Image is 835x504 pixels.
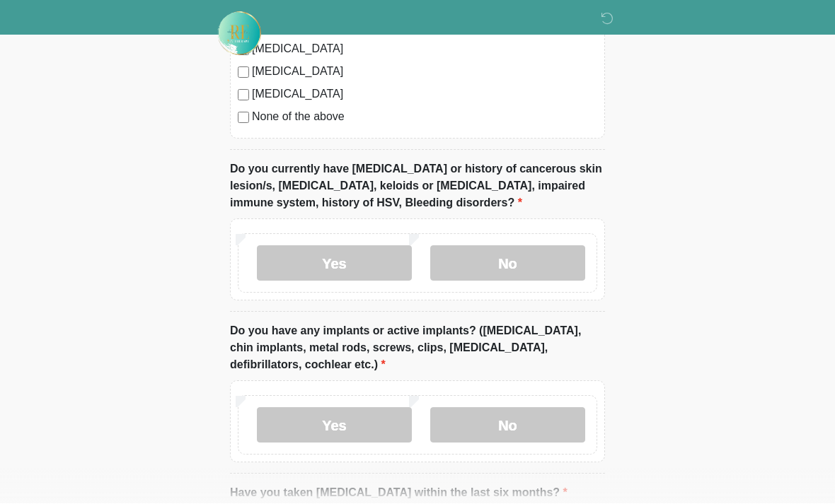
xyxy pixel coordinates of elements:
[230,161,605,212] label: Do you currently have [MEDICAL_DATA] or history of cancerous skin lesion/s, [MEDICAL_DATA], keloi...
[257,246,412,281] label: Yes
[238,112,249,124] input: None of the above
[252,86,597,103] label: [MEDICAL_DATA]
[430,408,585,443] label: No
[252,64,597,81] label: [MEDICAL_DATA]
[238,67,249,78] input: [MEDICAL_DATA]
[238,90,249,101] input: [MEDICAL_DATA]
[230,323,605,374] label: Do you have any implants or active implants? ([MEDICAL_DATA], chin implants, metal rods, screws, ...
[230,485,568,502] label: Have you taken [MEDICAL_DATA] within the last six months?
[252,109,597,126] label: None of the above
[216,11,263,57] img: Rehydrate Aesthetics & Wellness Logo
[430,246,585,281] label: No
[257,408,412,443] label: Yes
